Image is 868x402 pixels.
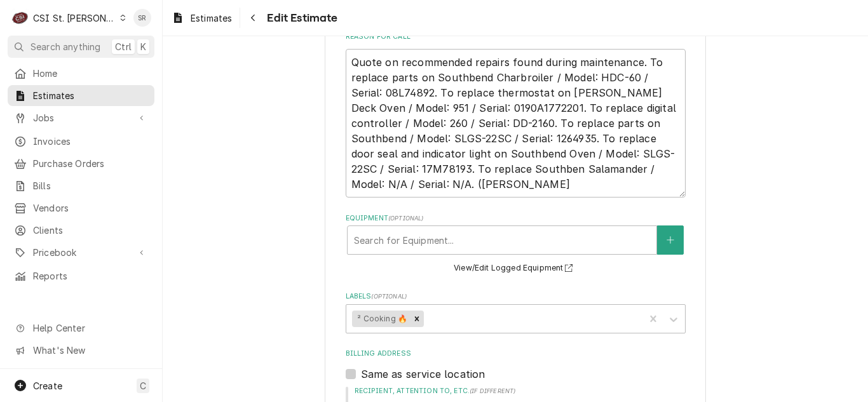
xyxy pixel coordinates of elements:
[8,220,154,241] a: Clients
[8,340,154,361] a: Go to What's New
[346,32,686,42] label: Reason For Call
[33,11,116,25] div: CSI St. [PERSON_NAME]
[33,135,148,148] span: Invoices
[33,201,148,215] span: Vendors
[470,387,515,394] span: ( if different )
[388,215,424,222] span: ( optional )
[33,246,129,259] span: Pricebook
[8,63,154,84] a: Home
[8,318,154,338] a: Go to Help Center
[33,179,148,192] span: Bills
[452,260,579,276] button: View/Edit Logged Equipment
[115,40,132,53] span: Ctrl
[133,9,151,27] div: Stephani Roth's Avatar
[33,380,62,391] span: Create
[11,9,29,27] div: C
[11,9,29,27] div: CSI St. Louis's Avatar
[33,89,148,102] span: Estimates
[346,213,686,276] div: Equipment
[133,9,151,27] div: SR
[8,153,154,174] a: Purchase Orders
[8,175,154,196] a: Bills
[346,349,686,359] label: Billing Address
[346,213,686,224] label: Equipment
[33,157,148,170] span: Purchase Orders
[33,344,147,357] span: What's New
[352,311,410,327] div: ² Cooking 🔥
[140,379,146,392] span: C
[371,293,407,300] span: ( optional )
[33,224,148,237] span: Clients
[31,40,100,53] span: Search anything
[346,291,686,333] div: Labels
[33,67,148,80] span: Home
[8,107,154,128] a: Go to Jobs
[361,366,485,382] label: Same as service location
[355,386,686,396] label: Recipient, Attention To, etc.
[191,11,232,25] span: Estimates
[8,242,154,263] a: Go to Pricebook
[33,111,129,124] span: Jobs
[346,49,686,198] textarea: Quote on recommended repairs found during maintenance. To replace parts on Southbend Charbroiler ...
[33,269,148,283] span: Reports
[8,265,154,286] a: Reports
[140,40,146,53] span: K
[8,85,154,106] a: Estimates
[8,198,154,218] a: Vendors
[243,8,263,28] button: Navigate back
[8,131,154,152] a: Invoices
[33,321,147,335] span: Help Center
[166,8,237,29] a: Estimates
[346,32,686,198] div: Reason For Call
[667,236,674,245] svg: Create New Equipment
[263,10,337,27] span: Edit Estimate
[657,225,684,255] button: Create New Equipment
[410,311,424,327] div: Remove ² Cooking 🔥
[8,36,154,58] button: Search anythingCtrlK
[346,291,686,302] label: Labels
